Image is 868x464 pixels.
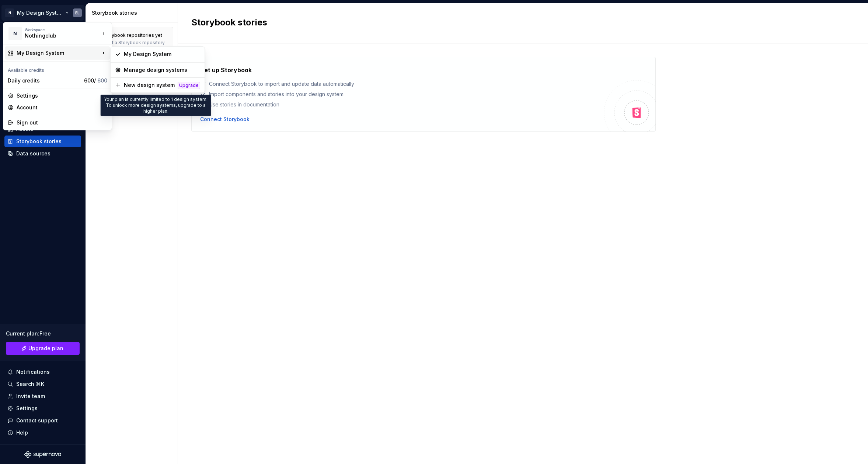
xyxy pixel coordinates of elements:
div: Workspace [25,28,100,32]
div: New design system [124,81,175,89]
div: Settings [17,92,107,99]
span: 600 / [84,77,107,84]
div: Nothingclub [25,32,87,39]
div: Available credits [5,63,110,75]
div: N [8,27,22,40]
div: Manage design systems [124,66,200,74]
div: Daily credits [8,77,81,84]
div: Sign out [17,119,107,126]
span: 600 [97,77,107,84]
div: Upgrade [178,82,200,89]
div: My Design System [17,49,100,57]
div: My Design System [124,50,200,58]
div: Account [17,104,107,111]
